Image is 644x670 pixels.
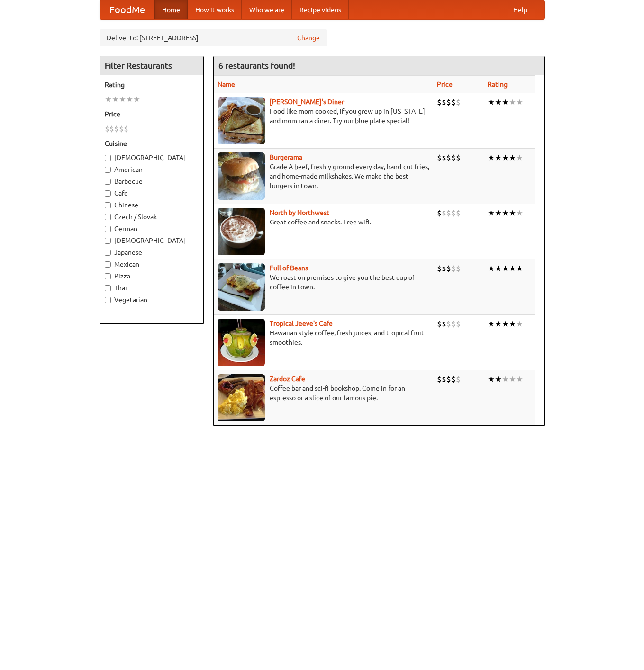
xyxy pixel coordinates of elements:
[292,0,349,19] a: Recipe videos
[114,124,119,134] li: $
[218,384,429,402] p: Coffee bar and sci-fi bookshop. Come in for an espresso or a slice of our famous pie.
[105,297,111,303] input: Vegetarian
[495,319,502,329] li: ★
[218,80,235,88] a: Name
[451,208,456,218] li: $
[105,139,199,148] h5: Cuisine
[437,319,442,329] li: $
[516,97,523,107] li: ★
[516,319,523,329] li: ★
[105,124,109,134] li: $
[488,152,495,163] li: ★
[509,152,516,163] li: ★
[502,319,509,329] li: ★
[446,152,451,163] li: $
[100,56,203,75] h4: Filter Restaurants
[112,94,119,105] li: ★
[270,98,344,106] a: [PERSON_NAME]'s Diner
[488,97,495,107] li: ★
[270,209,329,216] a: North by Northwest
[495,97,502,107] li: ★
[218,328,429,347] p: Hawaiian style coffee, fresh juices, and tropical fruit smoothies.
[437,152,442,163] li: $
[133,94,140,105] li: ★
[509,263,516,274] li: ★
[516,263,523,274] li: ★
[270,153,302,161] a: Burgerama
[502,263,509,274] li: ★
[451,152,456,163] li: $
[509,319,516,329] li: ★
[218,107,429,125] p: Food like mom cooked, if you grew up in [US_STATE] and mom ran a diner. Try our blue plate special!
[456,319,461,329] li: $
[100,0,154,19] a: FoodMe
[270,375,305,383] a: Zardoz Cafe
[495,263,502,274] li: ★
[105,153,199,162] label: [DEMOGRAPHIC_DATA]
[105,236,199,245] label: [DEMOGRAPHIC_DATA]
[105,109,199,119] h5: Price
[451,319,456,329] li: $
[218,273,429,292] p: We roast on premises to give you the best cup of coffee in town.
[456,152,461,163] li: $
[446,319,451,329] li: $
[442,374,446,384] li: $
[105,214,111,220] input: Czech / Slovak
[446,263,451,274] li: $
[105,167,111,173] input: American
[442,263,446,274] li: $
[442,152,446,163] li: $
[105,271,199,281] label: Pizza
[105,226,111,232] input: German
[105,224,199,233] label: German
[105,188,199,198] label: Cafe
[218,217,429,227] p: Great coffee and snacks. Free wifi.
[509,374,516,384] li: ★
[270,320,333,327] a: Tropical Jeeve's Cafe
[516,374,523,384] li: ★
[451,97,456,107] li: $
[456,263,461,274] li: $
[218,374,265,421] img: zardoz.jpg
[437,263,442,274] li: $
[105,179,111,185] input: Barbecue
[297,33,320,43] a: Change
[442,97,446,107] li: $
[218,208,265,255] img: north.jpg
[126,94,133,105] li: ★
[105,295,199,304] label: Vegetarian
[446,97,451,107] li: $
[437,80,453,88] a: Price
[218,97,265,144] img: sallys.jpg
[109,124,114,134] li: $
[154,0,188,19] a: Home
[105,212,199,222] label: Czech / Slovak
[442,208,446,218] li: $
[488,374,495,384] li: ★
[105,285,111,291] input: Thai
[437,97,442,107] li: $
[451,374,456,384] li: $
[105,165,199,174] label: American
[218,263,265,311] img: beans.jpg
[502,374,509,384] li: ★
[105,259,199,269] label: Mexican
[218,152,265,200] img: burgerama.jpg
[218,61,295,70] ng-pluralize: 6 restaurants found!
[105,177,199,186] label: Barbecue
[119,94,126,105] li: ★
[516,152,523,163] li: ★
[488,208,495,218] li: ★
[509,97,516,107] li: ★
[451,263,456,274] li: $
[502,152,509,163] li: ★
[124,124,128,134] li: $
[456,208,461,218] li: $
[105,80,199,89] h5: Rating
[437,208,442,218] li: $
